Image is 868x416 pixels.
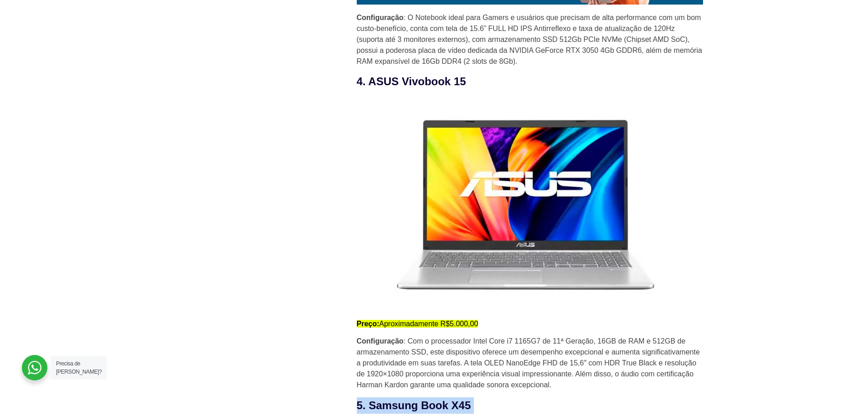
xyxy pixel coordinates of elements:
iframe: Chat Widget [704,299,868,416]
h3: 4. ASUS Vivobook 15 [357,73,703,90]
div: Widget de chat [704,299,868,416]
p: : O Notebook ideal para Gamers e usuários que precisam de alta performance com um bom custo-benef... [357,12,703,67]
strong: Configuração [357,14,404,21]
strong: Configuração [357,337,404,345]
h3: 5. Samsung Book X45 [357,397,703,414]
span: Precisa de [PERSON_NAME]? [56,360,102,375]
strong: Preço: [357,320,380,328]
mark: Aproximadamente R$5.000,00 [357,320,478,328]
p: : Com o processador Intel Core i7 1165G7 de 11ª Geração, 16GB de RAM e 512GB de armazenamento SSD... [357,336,703,390]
